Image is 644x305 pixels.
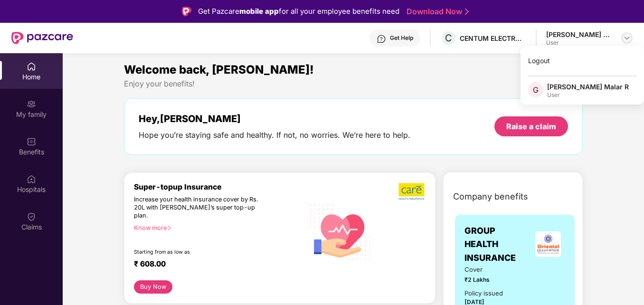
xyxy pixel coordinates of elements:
[377,34,386,44] img: svg+xml;base64,PHN2ZyBpZD0iSGVscC0zMngzMiIgeG1sbnM9Imh0dHA6Ly93d3cudzMub3JnLzIwMDAvc3ZnIiB3aWR0aD...
[390,34,413,42] div: Get Help
[27,62,36,71] img: svg+xml;base64,PHN2ZyBpZD0iSG9tZSIgeG1sbnM9Imh0dHA6Ly93d3cudzMub3JnLzIwMDAvc3ZnIiB3aWR0aD0iMjAiIG...
[445,32,452,44] span: C
[304,194,377,268] img: svg+xml;base64,PHN2ZyB4bWxucz0iaHR0cDovL3d3dy53My5vcmcvMjAwMC9zdmciIHhtbG5zOnhsaW5rPSJodHRwOi8vd3...
[407,7,466,17] a: Download Now
[239,7,279,16] strong: mobile app
[535,231,561,257] img: insurerLogo
[124,63,314,76] span: Welcome back, [PERSON_NAME]!
[464,288,503,298] div: Policy issued
[547,91,629,99] div: User
[547,82,629,91] div: [PERSON_NAME] Malar R
[464,276,508,285] span: ₹2 Lakhs
[134,259,294,271] div: ₹ 608.00
[134,182,304,191] div: Super-topup Insurance
[27,212,36,221] img: svg+xml;base64,PHN2ZyBpZD0iQ2xhaW0iIHhtbG5zPSJodHRwOi8vd3d3LnczLm9yZy8yMDAwL3N2ZyIgd2lkdGg9IjIwIi...
[506,121,556,132] div: Raise a claim
[198,6,399,17] div: Get Pazcare for all your employee benefits need
[546,30,613,39] div: [PERSON_NAME] Malar R
[521,51,644,70] div: Logout
[134,249,264,256] div: Starting from as low as
[139,130,410,140] div: Hope you’re staying safe and healthy. If not, no worries. We’re here to help.
[182,7,191,16] img: Logo
[139,113,410,124] div: Hey, [PERSON_NAME]
[623,34,631,42] img: svg+xml;base64,PHN2ZyBpZD0iRHJvcGRvd24tMzJ4MzIiIHhtbG5zPSJodHRwOi8vd3d3LnczLm9yZy8yMDAwL3N2ZyIgd2...
[533,84,539,95] span: G
[134,196,263,220] div: Increase your health insurance cover by Rs. 20L with [PERSON_NAME]’s super top-up plan.
[460,34,526,43] div: CENTUM ELECTRONICS LIMITED
[398,182,426,200] img: b5dec4f62d2307b9de63beb79f102df3.png
[27,99,36,109] img: svg+xml;base64,PHN2ZyB3aWR0aD0iMjAiIGhlaWdodD0iMjAiIHZpZXdCb3g9IjAgMCAyMCAyMCIgZmlsbD0ibm9uZSIgeG...
[134,224,298,231] div: Know more
[27,137,36,146] img: svg+xml;base64,PHN2ZyBpZD0iQmVuZWZpdHMiIHhtbG5zPSJodHRwOi8vd3d3LnczLm9yZy8yMDAwL3N2ZyIgd2lkdGg9Ij...
[464,265,508,275] span: Cover
[546,39,613,47] div: User
[11,32,73,44] img: New Pazcare Logo
[124,79,583,89] div: Enjoy your benefits!
[134,280,172,294] button: Buy Now
[465,7,469,17] img: Stroke
[27,174,36,184] img: svg+xml;base64,PHN2ZyBpZD0iSG9zcGl0YWxzIiB4bWxucz0iaHR0cDovL3d3dy53My5vcmcvMjAwMC9zdmciIHdpZHRoPS...
[453,190,528,203] span: Company benefits
[167,225,172,230] span: right
[464,224,531,265] span: GROUP HEALTH INSURANCE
